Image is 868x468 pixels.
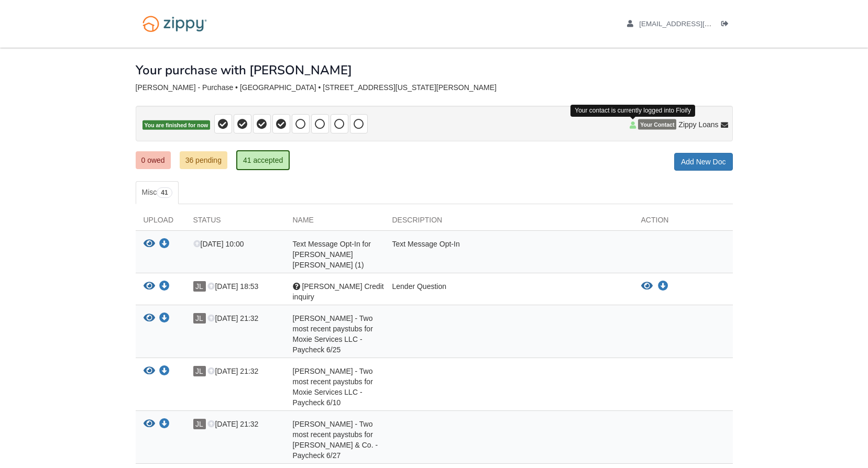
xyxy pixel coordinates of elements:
button: View Juan - Two most recent paystubs for Moxie Services LLC - Paycheck 6/10 [144,366,155,377]
a: 0 owed [136,151,171,169]
span: JL [193,419,206,429]
a: Download Juan - Two most recent paystubs for Moxie Services LLC - Paycheck 6/10 [159,367,170,376]
a: Download Juan - Two most recent paystubs for Moxie Services LLC - Paycheck 6/25 [159,315,170,323]
span: [DATE] 21:32 [207,314,258,322]
span: You are finished for now [142,120,211,130]
a: 36 pending [180,151,227,169]
button: View Amanda Credit inquiry [641,281,653,292]
span: JL [193,366,206,376]
div: Name [285,215,384,230]
div: [PERSON_NAME] - Purchase • [GEOGRAPHIC_DATA] • [STREET_ADDRESS][US_STATE][PERSON_NAME] [136,83,733,92]
span: fer0885@icloud.com [639,20,759,28]
button: View Amanda Credit inquiry [144,281,155,292]
div: Text Message Opt-In [384,239,633,270]
button: View Text Message Opt-In for Juan Fernando Lopez Martinez (1) [144,239,155,250]
span: Your Contact [638,119,676,130]
a: Download Amanda Credit inquiry [658,282,668,291]
span: JL [193,313,206,324]
span: JL [193,281,206,292]
div: Action [633,215,733,230]
a: edit profile [627,20,760,30]
div: Upload [136,215,185,230]
a: Log out [721,20,733,30]
div: Your contact is currently logged into Floify [570,105,695,117]
span: [PERSON_NAME] - Two most recent paystubs for Moxie Services LLC - Paycheck 6/10 [293,367,373,407]
a: Download Text Message Opt-In for Juan Fernando Lopez Martinez (1) [159,240,170,249]
h1: Your purchase with [PERSON_NAME] [136,63,352,77]
span: [DATE] 10:00 [193,240,244,248]
span: [PERSON_NAME] - Two most recent paystubs for [PERSON_NAME] & Co. - Paycheck 6/27 [293,420,378,460]
span: 41 [157,187,172,198]
a: Download Amanda Credit inquiry [159,283,170,291]
img: Logo [136,10,214,37]
span: [PERSON_NAME] - Two most recent paystubs for Moxie Services LLC - Paycheck 6/25 [293,314,373,354]
a: Add New Doc [674,153,733,171]
span: Text Message Opt-In for [PERSON_NAME] [PERSON_NAME] (1) [293,240,371,269]
div: Status [185,215,285,230]
div: Lender Question [384,281,633,302]
div: Description [384,215,633,230]
span: [DATE] 21:32 [207,420,258,428]
span: Zippy Loans [678,119,718,130]
span: [DATE] 21:32 [207,367,258,375]
a: 41 accepted [236,150,290,170]
button: View Amanda - Two most recent paystubs for Amanda Blu & Co. - Paycheck 6/27 [144,419,155,430]
a: Misc [136,181,179,204]
span: [DATE] 18:53 [207,282,258,291]
span: [PERSON_NAME] Credit inquiry [293,282,384,301]
button: View Juan - Two most recent paystubs for Moxie Services LLC - Paycheck 6/25 [144,313,155,324]
a: Download Amanda - Two most recent paystubs for Amanda Blu & Co. - Paycheck 6/27 [159,420,170,429]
